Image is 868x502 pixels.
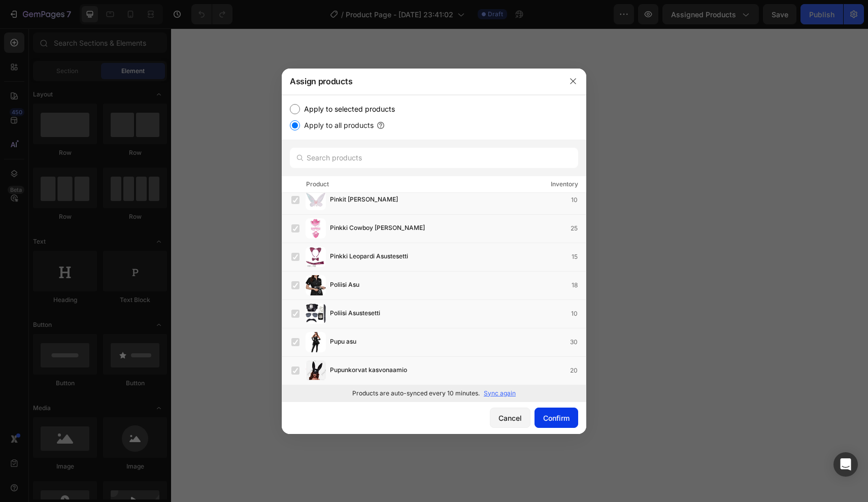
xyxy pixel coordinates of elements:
[535,408,578,428] button: Confirm
[330,194,398,206] span: Pinkit [PERSON_NAME]
[300,119,374,131] label: Apply to all products
[330,337,356,348] span: Pupu asu
[352,389,480,398] p: Products are auto-synced every 10 minutes.
[570,365,586,376] div: 20
[300,103,395,115] label: Apply to selected products
[571,309,586,319] div: 10
[543,413,570,423] div: Confirm
[330,251,408,262] span: Pinkki Leopardi Asustesetti
[306,275,326,295] img: product-img
[330,280,359,291] span: Poliisi Asu
[306,190,326,210] img: product-img
[571,223,586,233] div: 25
[306,304,326,324] img: product-img
[306,247,326,267] img: product-img
[290,148,578,168] input: Search products
[330,365,407,376] span: Pupunkorvat kasvonaamio
[572,252,586,262] div: 15
[330,308,380,319] span: Poliisi Asustesetti
[306,218,326,239] img: product-img
[570,337,586,347] div: 30
[306,179,329,189] div: Product
[551,179,578,189] div: Inventory
[306,360,326,381] img: product-img
[484,389,516,398] p: Sync again
[833,452,858,477] div: Open Intercom Messenger
[306,332,326,352] img: product-img
[571,195,586,205] div: 10
[572,280,586,290] div: 18
[282,95,586,401] div: />
[282,68,560,94] div: Assign products
[330,223,425,234] span: Pinkki Cowboy [PERSON_NAME]
[490,408,530,428] button: Cancel
[498,413,522,423] div: Cancel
